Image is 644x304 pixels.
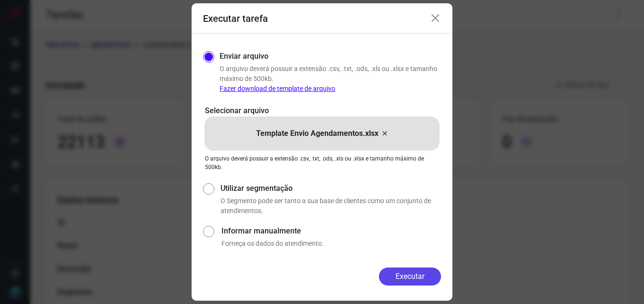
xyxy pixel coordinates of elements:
p: O arquivo deverá possuir a extensão .csv, .txt, .ods, .xls ou .xlsx e tamanho máximo de 500kb. [220,64,441,94]
button: Executar [379,268,441,286]
h3: Executar tarefa [203,13,268,24]
p: O Segmento pode ser tanto a sua base de clientes como um conjunto de atendimentos. [221,196,441,216]
label: Enviar arquivo [220,51,268,62]
p: Template Envio Agendamentos.xlsx [256,128,378,139]
p: Forneça os dados do atendimento. [221,239,441,249]
p: O arquivo deverá possuir a extensão .csv, .txt, .ods, .xls ou .xlsx e tamanho máximo de 500kb. [205,154,439,171]
label: Utilizar segmentação [221,183,441,194]
label: Informar manualmente [221,225,441,237]
p: Selecionar arquivo [205,105,439,116]
a: Fazer download de template de arquivo [220,85,335,92]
